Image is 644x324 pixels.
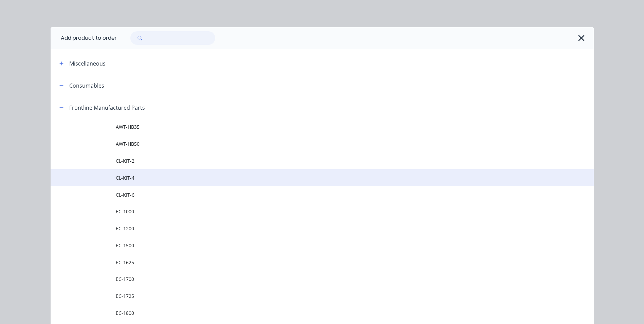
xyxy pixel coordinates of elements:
span: EC-1800 [116,309,498,317]
span: EC-1625 [116,259,498,266]
span: AWT-HB35 [116,123,498,130]
span: CL-KIT-4 [116,174,498,181]
span: CL-KIT-6 [116,191,498,198]
span: EC-1000 [116,208,498,215]
span: EC-1500 [116,242,498,249]
div: Add product to order [51,27,117,49]
input: Search... [148,31,215,45]
div: Frontline Manufactured Parts [69,104,145,112]
span: CL-KIT-2 [116,157,498,164]
span: EC-1725 [116,292,498,300]
span: EC-1700 [116,275,498,283]
span: AWT-HB50 [116,140,498,147]
div: Consumables [69,82,104,90]
span: EC-1200 [116,225,498,232]
div: Miscellaneous [69,59,106,68]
